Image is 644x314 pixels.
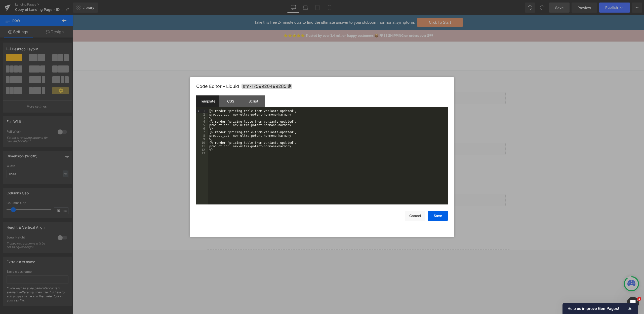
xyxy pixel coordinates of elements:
button: Cancel [405,211,425,221]
iframe: Intercom live chat [627,297,639,309]
div: 9 [196,137,208,141]
div: 7 [196,130,208,134]
div: 6 [196,127,208,130]
div: 5 [196,123,208,127]
div: Template [196,95,219,107]
span: Help us improve GemPages! [568,306,627,311]
div: 10 [196,141,208,145]
span: Code Editor - Liquid [196,84,239,89]
button: Show survey - Help us improve GemPages! [568,305,633,311]
div: 8 [196,134,208,137]
span: Click To Start [345,3,390,12]
button: Save [428,211,448,221]
a: ⭐⭐⭐⭐⭐ Trusted by over 2.4 million happy customers 📦 FREE SHIPPING on orders over $99 [211,18,360,23]
div: 11 [196,145,208,148]
div: Script [242,95,265,107]
div: 3 [196,116,208,120]
div: 2 [196,113,208,116]
div: 4 [196,120,208,123]
div: 13 [196,152,208,155]
h1: [MEDICAL_DATA]-collagen [139,114,433,128]
div: 1 [196,109,208,113]
span: Click to copy [242,84,292,89]
span: 1 [637,297,641,301]
div: CSS [219,95,242,107]
h1: venus-vital [139,165,433,179]
div: 12 [196,148,208,152]
h1: hormone-harmony [139,63,433,77]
